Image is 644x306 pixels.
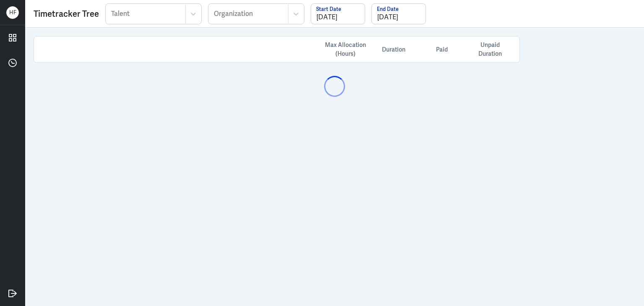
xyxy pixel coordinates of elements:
input: Start Date [311,4,365,24]
div: H F [6,6,19,19]
div: Paid [415,45,469,54]
input: End Date [372,4,426,24]
span: Unpaid Duration [469,41,511,58]
div: Timetracker Tree [34,8,99,20]
div: Max Allocation (Hours) [318,41,373,58]
span: Duration [382,45,405,54]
